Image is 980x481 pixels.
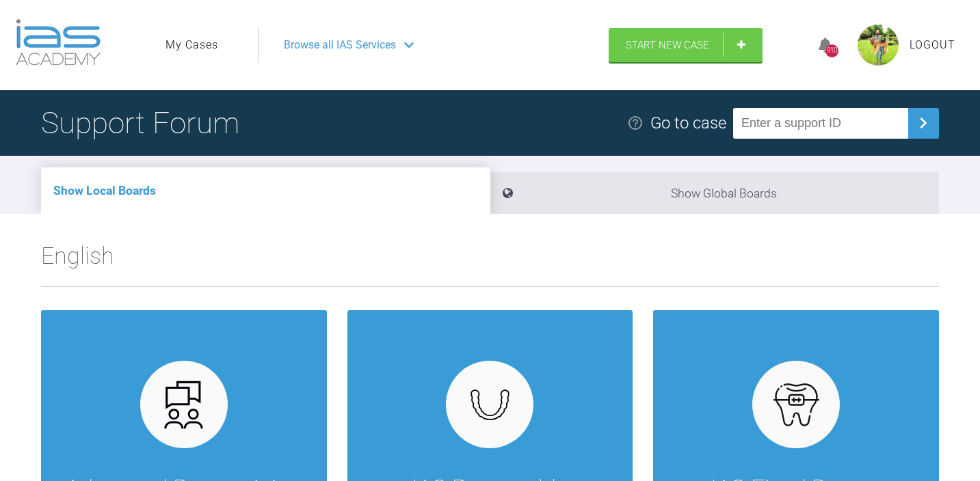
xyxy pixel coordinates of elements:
a: Logout [910,36,955,54]
li: Show Local Boards [41,167,490,214]
h2: English [41,237,939,286]
div: 910 [825,44,838,57]
input: Enter a support ID [733,108,908,139]
img: fixed.9f4e6236.svg [770,379,823,431]
span: Start New Case [626,39,709,51]
img: help.e70b9f3d.svg [627,115,644,131]
img: logo-light.3e3ef733.png [16,19,101,66]
li: Show Global Boards [490,172,940,214]
img: advanced.73cea251.svg [157,379,210,431]
img: profile.png [858,25,899,66]
img: removables.927eaa4e.svg [464,385,516,425]
a: Start New Case [609,28,763,62]
a: My Cases [165,36,218,54]
h1: Support Forum [41,99,239,147]
div: Go to case [650,110,726,136]
img: chevronRight.28bd32b0.svg [912,112,934,134]
span: Browse all IAS Services [284,36,396,54]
